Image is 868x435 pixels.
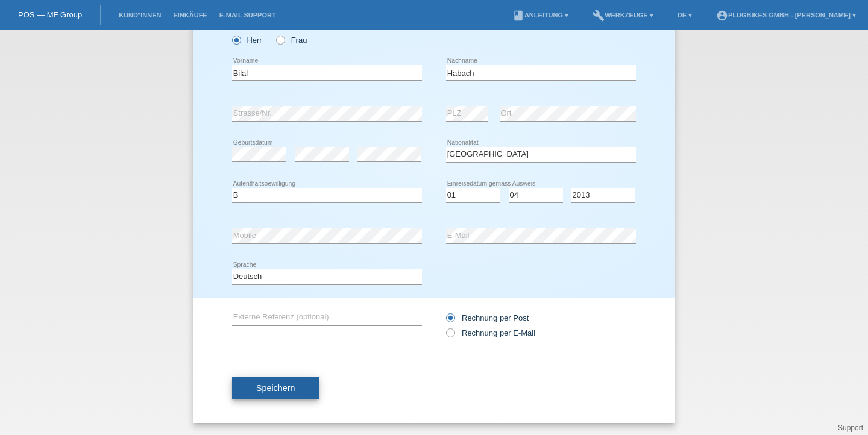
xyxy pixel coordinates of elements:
[232,377,319,399] button: Speichern
[232,36,240,43] input: Herr
[671,11,698,19] a: DE ▾
[256,383,295,393] span: Speichern
[593,10,605,22] i: build
[838,424,863,432] a: Support
[446,328,454,343] input: Rechnung per E-Mail
[113,11,167,19] a: Kund*innen
[716,10,728,22] i: account_circle
[446,313,529,322] label: Rechnung per Post
[232,36,262,45] label: Herr
[506,11,574,19] a: bookAnleitung ▾
[213,11,282,19] a: E-Mail Support
[276,36,307,45] label: Frau
[276,36,284,43] input: Frau
[18,10,82,19] a: POS — MF Group
[710,11,862,19] a: account_circlePlugBikes GmbH - [PERSON_NAME] ▾
[587,11,659,19] a: buildWerkzeuge ▾
[446,313,454,328] input: Rechnung per Post
[167,11,213,19] a: Einkäufe
[512,10,524,22] i: book
[446,328,535,337] label: Rechnung per E-Mail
